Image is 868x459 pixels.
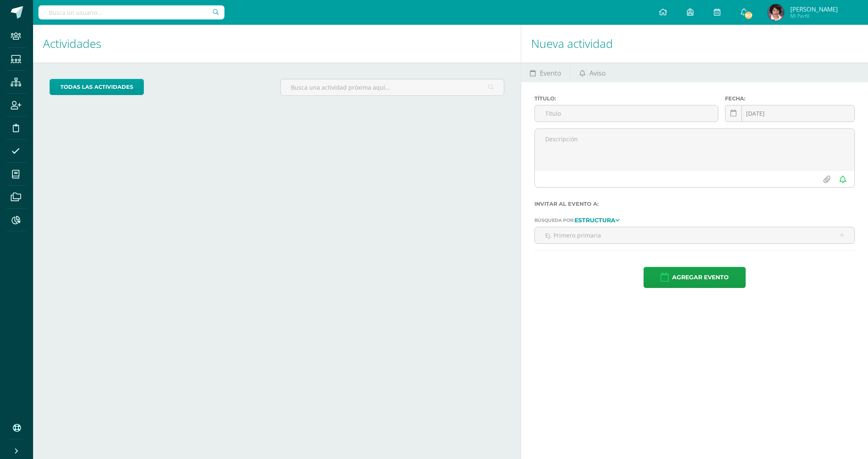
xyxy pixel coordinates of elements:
[768,4,784,21] img: 398837418bd67b3dd0aac0558958cc37.png
[535,227,854,243] input: Ej. Primero primaria
[725,105,854,121] input: Fecha de entrega
[744,11,753,20] span: 747
[534,201,855,207] label: Invitar al evento a:
[534,95,719,102] label: Título:
[38,5,224,19] input: Busca un usuario...
[725,95,855,102] label: Fecha:
[535,105,718,121] input: Título
[589,63,606,83] span: Aviso
[534,217,575,223] span: Búsqueda por:
[790,5,838,13] span: [PERSON_NAME]
[790,12,838,19] span: Mi Perfil
[575,216,615,224] strong: Estructura
[575,217,620,223] a: Estructura
[521,62,570,82] a: Evento
[43,25,511,62] h1: Actividades
[281,79,504,95] input: Busca una actividad próxima aquí...
[531,25,858,62] h1: Nueva actividad
[571,62,615,82] a: Aviso
[50,79,144,95] a: todas las Actividades
[540,63,561,83] span: Evento
[672,267,729,288] span: Agregar evento
[644,267,746,288] button: Agregar evento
